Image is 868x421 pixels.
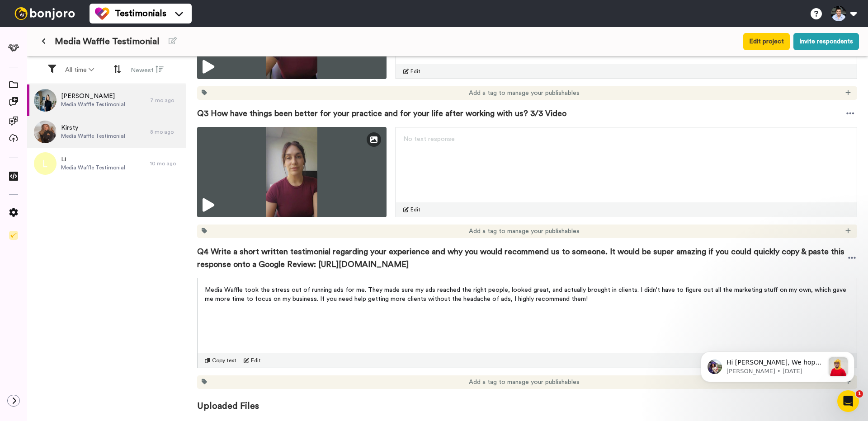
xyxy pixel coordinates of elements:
[856,390,863,398] span: 1
[205,287,848,302] span: Media Waffle took the stress out of running ads for me. They made sure my ads reached the right p...
[251,357,261,364] span: Edit
[197,127,387,217] img: 56f9fbcb-aced-45a3-a897-40e41c831ea3-thumbnail_full-1741073266.jpg
[34,152,57,175] img: l.png
[469,378,580,387] span: Add a tag to manage your publishables
[150,128,182,136] div: 8 mo ago
[61,155,125,164] span: Li
[197,107,566,120] span: Q3 How have things been better for your practice and for your life after working with us? 3/3 Video
[212,357,236,364] span: Copy text
[27,116,186,148] a: KirstyMedia Waffle Testimonial8 mo ago
[197,245,847,271] span: Q4 Write a short written testimonial regarding your experience and why you would recommend us to ...
[9,231,18,240] img: Checklist.svg
[469,227,580,236] span: Add a tag to manage your publishables
[34,89,57,112] img: 587b215c-5b13-447d-b4f5-6c3fdf62711e.jpeg
[27,84,186,116] a: [PERSON_NAME]Media Waffle Testimonial7 mo ago
[55,35,160,48] span: Media Waffle Testimonial
[11,7,79,20] img: bj-logo-header-white.svg
[61,101,125,108] span: Media Waffle Testimonial
[743,33,790,50] button: Edit project
[837,390,859,412] iframe: Intercom live chat
[469,89,580,98] span: Add a tag to manage your publishables
[95,6,109,21] img: tm-color.svg
[39,25,137,185] span: Hi [PERSON_NAME], We hope you and your customers have been having a great time with [PERSON_NAME]...
[39,34,137,42] p: Message from Amy, sent 1w ago
[61,132,125,140] span: Media Waffle Testimonial
[403,136,455,142] span: No text response
[115,7,166,20] span: Testimonials
[125,61,169,79] button: Newest
[197,389,857,412] span: Uploaded Files
[27,148,186,179] a: LiMedia Waffle Testimonial10 mo ago
[793,33,859,50] button: Invite respondents
[150,97,182,104] div: 7 mo ago
[687,333,868,397] iframe: Intercom notifications message
[60,62,99,78] button: All time
[410,206,420,213] span: Edit
[61,164,125,171] span: Media Waffle Testimonial
[34,121,57,143] img: 081e0c00-7556-4bdc-bd9d-49041d65ca78.jpeg
[61,123,125,132] span: Kirsty
[61,92,125,101] span: [PERSON_NAME]
[150,160,182,167] div: 10 mo ago
[410,68,420,75] span: Edit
